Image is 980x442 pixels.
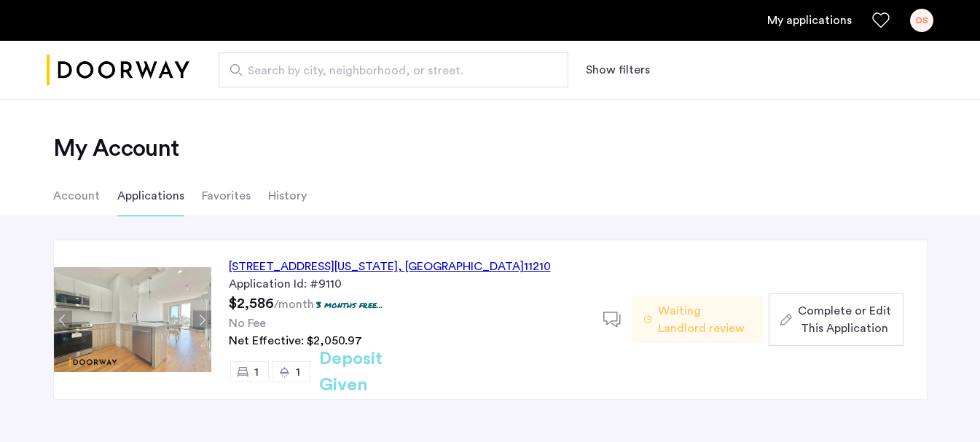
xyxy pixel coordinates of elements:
div: [STREET_ADDRESS][US_STATE] 11210 [229,258,551,275]
div: DS [910,9,933,32]
span: Complete or Edit This Application [798,302,891,337]
div: Application Id: #9110 [229,275,586,293]
li: Applications [117,175,184,216]
h2: Deposit Given [319,346,435,398]
span: Net Effective: $2,050.97 [229,335,362,347]
li: History [268,175,307,216]
p: 3 months free... [316,299,383,311]
span: $2,586 [229,296,274,311]
li: Favorites [202,175,251,216]
span: , [GEOGRAPHIC_DATA] [398,261,524,272]
input: Apartment Search [219,52,568,87]
li: Account [53,175,100,216]
img: Apartment photo [54,267,211,372]
img: logo [47,43,189,98]
span: Search by city, neighborhood, or street. [248,62,528,79]
span: Waiting Landlord review [658,302,751,337]
button: Show or hide filters [586,61,650,79]
span: No Fee [229,317,266,329]
button: Next apartment [193,311,211,329]
a: My application [767,12,852,29]
span: 1 [254,366,259,378]
sub: /month [274,299,314,310]
button: Previous apartment [54,311,72,329]
a: Cazamio logo [47,43,189,98]
span: 1 [296,366,300,378]
h2: My Account [53,134,928,163]
a: Favorites [872,12,890,29]
button: button [769,293,903,346]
